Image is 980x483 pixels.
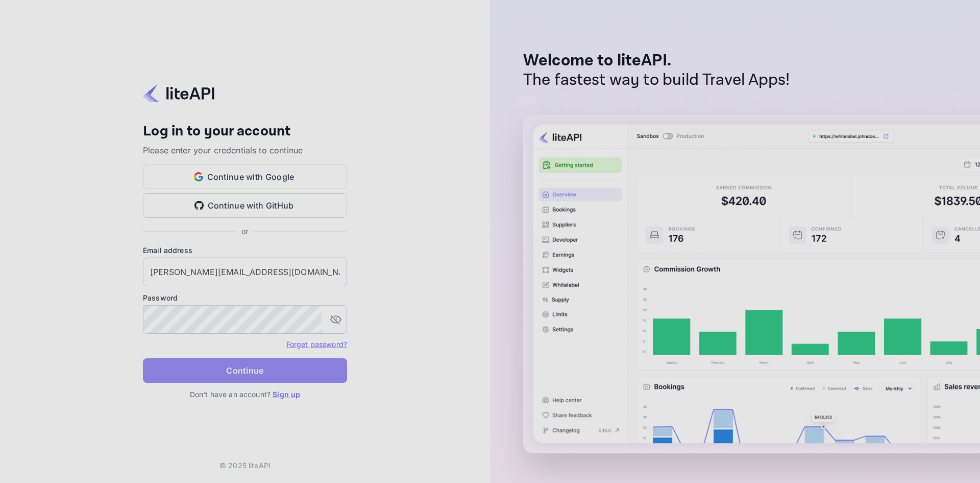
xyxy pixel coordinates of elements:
[241,226,248,237] p: or
[143,193,347,218] button: Continue with GitHub
[523,51,790,71] p: Welcome to liteAPI.
[143,358,347,383] button: Continue
[143,123,347,141] h4: Log in to your account
[286,339,347,349] a: Forget password?
[523,71,790,90] p: The fastest way to build Travel Apps!
[273,390,300,399] a: Sign up
[143,258,347,286] input: Enter your email address
[219,460,271,471] p: © 2025 liteAPI
[143,165,347,189] button: Continue with Google
[143,292,347,303] label: Password
[143,83,214,103] img: liteapi
[143,389,347,400] p: Don't have an account?
[326,309,346,330] button: toggle password visibility
[143,144,347,156] p: Please enter your credentials to continue
[286,340,347,349] a: Forget password?
[143,245,347,256] label: Email address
